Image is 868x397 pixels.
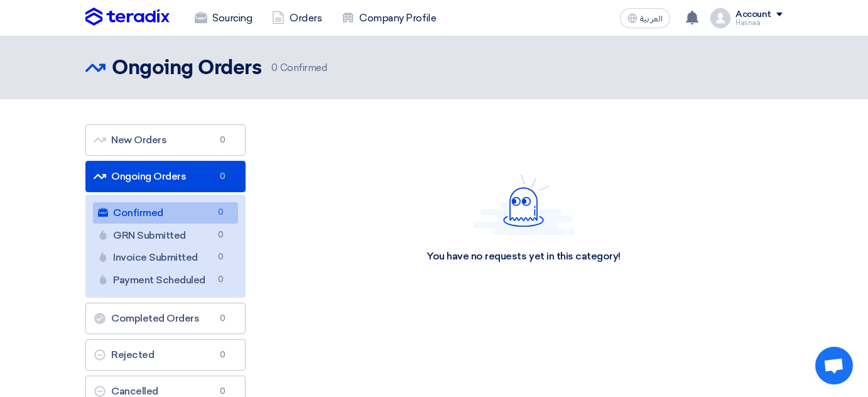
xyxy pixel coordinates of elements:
[213,273,228,286] span: 0
[85,303,246,334] a: Completed Orders0
[85,339,246,371] a: Rejected0
[215,349,230,361] span: 0
[85,8,170,26] img: Teradix logo
[710,8,730,28] img: profile_test.png
[93,225,238,246] a: GRN Submitted
[271,61,327,75] span: Confirmed
[262,4,332,32] a: Orders
[112,56,261,81] h2: Ongoing Orders
[93,247,238,268] a: Invoice Submitted
[185,4,262,32] a: Sourcing
[93,269,238,291] a: Payment Scheduled
[85,161,246,192] a: Ongoing Orders0
[213,206,228,219] span: 0
[815,347,853,384] div: Open chat
[215,134,230,146] span: 0
[620,8,670,28] button: العربية
[213,229,228,242] span: 0
[426,250,621,263] div: You have no requests yet in this category!
[332,4,446,32] a: Company Profile
[215,312,230,325] span: 0
[640,14,663,23] span: العربية
[85,124,246,156] a: New Orders0
[93,202,238,224] a: Confirmed
[735,9,771,20] div: Account
[474,174,574,235] img: Hello
[213,251,228,264] span: 0
[735,19,783,26] div: Hasnaa
[271,62,278,73] span: 0
[215,170,230,183] span: 0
